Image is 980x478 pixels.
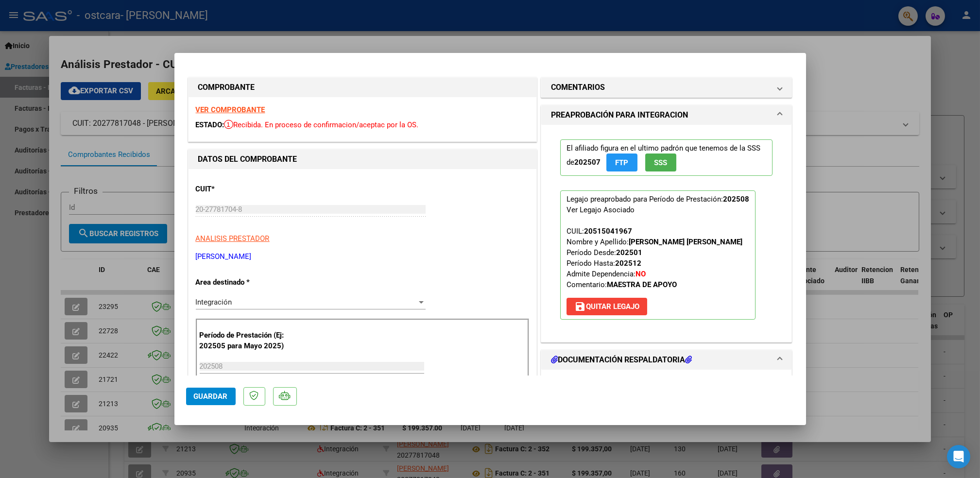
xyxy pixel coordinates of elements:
mat-expansion-panel-header: DOCUMENTACIÓN RESPALDATORIA [541,350,792,370]
button: Guardar [186,388,236,405]
button: Quitar Legajo [567,298,647,315]
p: Período de Prestación (Ej: 202505 para Mayo 2025) [200,330,297,352]
strong: MAESTRA DE APOYO [607,280,677,289]
strong: 202501 [616,248,642,257]
div: PREAPROBACIÓN PARA INTEGRACION [541,125,792,342]
strong: [PERSON_NAME] [PERSON_NAME] [629,238,742,246]
span: SSS [654,158,667,167]
button: SSS [645,154,676,171]
span: CUIL: Nombre y Apellido: Período Desde: Período Hasta: Admite Dependencia: [567,227,742,289]
h1: DOCUMENTACIÓN RESPALDATORIA [551,354,692,366]
h1: COMENTARIOS [551,82,605,93]
mat-expansion-panel-header: COMENTARIOS [541,78,792,97]
a: VER COMPROBANTE [196,105,265,114]
strong: 202512 [615,259,641,268]
p: [PERSON_NAME] [196,251,529,262]
p: Area destinado * [196,277,296,288]
mat-expansion-panel-header: PREAPROBACIÓN PARA INTEGRACION [541,105,792,125]
mat-icon: save [574,301,586,312]
span: Recibida. En proceso de confirmacion/aceptac por la OS. [224,120,419,129]
span: ANALISIS PRESTADOR [196,234,270,243]
p: El afiliado figura en el ultimo padrón que tenemos de la SSS de [560,139,773,176]
strong: NO [636,270,646,278]
button: FTP [606,154,637,171]
h1: PREAPROBACIÓN PARA INTEGRACION [551,109,688,121]
strong: COMPROBANTE [198,83,255,92]
p: Legajo preaprobado para Período de Prestación: [560,190,756,320]
span: FTP [615,158,628,167]
div: Open Intercom Messenger [947,445,970,468]
span: Comentario: [567,280,677,289]
p: CUIT [196,184,296,195]
strong: 202508 [723,195,749,204]
span: ESTADO: [196,120,224,129]
strong: DATOS DEL COMPROBANTE [198,154,297,164]
strong: 202507 [574,158,601,167]
span: Quitar Legajo [574,302,639,311]
div: Ver Legajo Asociado [567,205,635,215]
div: 20515041967 [584,226,632,237]
span: Integración [196,298,232,307]
span: Guardar [194,392,228,401]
